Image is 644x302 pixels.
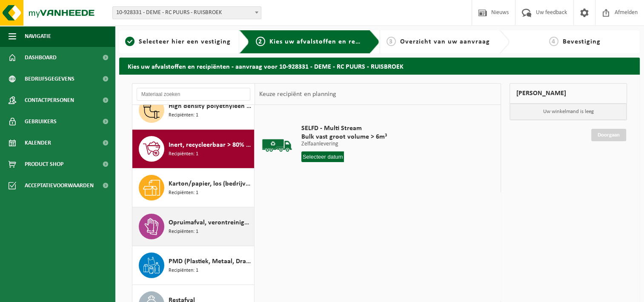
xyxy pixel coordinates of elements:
span: Inert, recycleerbaar > 80% steenpuin, < 5% niet-inert [169,140,252,150]
span: Gebruikers [25,111,57,132]
span: Selecteer hier een vestiging [139,38,231,45]
span: 3 [386,37,396,46]
button: High density polyethyleen (HDPE) gekleurd Recipiënten: 1 [132,91,255,130]
span: 1 [125,37,135,46]
span: Bulk vast groot volume > 6m³ [301,133,387,141]
span: Recipiënten: 1 [169,228,198,236]
span: Navigatie [25,26,51,47]
span: Recipiënten: 1 [169,150,198,158]
a: Doorgaan [591,129,626,141]
span: Recipiënten: 1 [169,267,198,275]
a: 1Selecteer hier een vestiging [123,37,232,47]
span: Dashboard [25,47,57,68]
span: Contactpersonen [25,90,74,111]
span: Product Shop [25,154,63,175]
span: Acceptatievoorwaarden [25,175,94,196]
span: 4 [549,37,558,46]
button: Opruimafval, verontreinigd met diverse gevaarlijke afvalstoffen Recipiënten: 1 [132,207,255,246]
button: Karton/papier, los (bedrijven) Recipiënten: 1 [132,168,255,207]
div: [PERSON_NAME] [509,83,627,104]
span: PMD (Plastiek, Metaal, Drankkartons) (bedrijven) [169,256,252,267]
h2: Kies uw afvalstoffen en recipiënten - aanvraag voor 10-928331 - DEME - RC PUURS - RUISBROEK [119,58,640,74]
span: Bevestiging [563,38,601,45]
button: PMD (Plastiek, Metaal, Drankkartons) (bedrijven) Recipiënten: 1 [132,246,255,285]
span: Karton/papier, los (bedrijven) [169,179,252,189]
input: Selecteer datum [301,151,344,162]
span: 10-928331 - DEME - RC PUURS - RUISBROEK [113,7,261,19]
span: Kies uw afvalstoffen en recipiënten [269,38,386,45]
span: High density polyethyleen (HDPE) gekleurd [169,101,252,111]
span: Overzicht van uw aanvraag [400,38,490,45]
span: Recipiënten: 1 [169,189,198,197]
button: Inert, recycleerbaar > 80% steenpuin, < 5% niet-inert Recipiënten: 1 [132,130,255,168]
div: Keuze recipiënt en planning [255,84,340,105]
p: Zelfaanlevering [301,141,387,147]
span: Recipiënten: 1 [169,111,198,119]
span: Bedrijfsgegevens [25,68,74,90]
input: Materiaal zoeken [137,88,250,101]
p: Uw winkelmand is leeg [510,104,627,120]
span: Opruimafval, verontreinigd met diverse gevaarlijke afvalstoffen [169,218,252,228]
span: 2 [256,37,265,46]
span: SELFD - Multi Stream [301,124,387,133]
span: 10-928331 - DEME - RC PUURS - RUISBROEK [112,6,261,19]
span: Kalender [25,132,51,154]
